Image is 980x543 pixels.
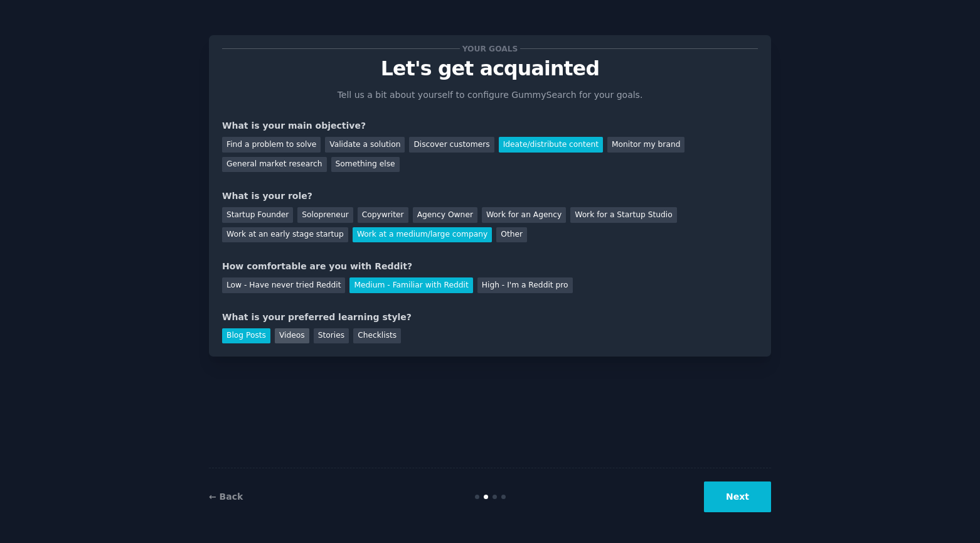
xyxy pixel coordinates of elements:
[460,42,520,55] span: Your goals
[222,277,345,293] div: Low - Have never tried Reddit
[222,58,758,80] p: Let's get acquainted
[222,157,327,173] div: General market research
[222,260,758,273] div: How comfortable are you with Reddit?
[482,207,566,223] div: Work for an Agency
[222,119,758,132] div: What is your main objective?
[209,492,243,502] a: ← Back
[222,227,348,243] div: Work at an early stage startup
[477,277,573,293] div: High - I'm a Reddit pro
[607,137,684,153] div: Monitor my brand
[297,207,353,223] div: Solopreneur
[275,328,309,344] div: Videos
[349,277,472,293] div: Medium - Familiar with Reddit
[222,311,758,324] div: What is your preferred learning style?
[353,227,492,243] div: Work at a medium/large company
[222,328,270,344] div: Blog Posts
[325,137,405,153] div: Validate a solution
[353,328,401,344] div: Checklists
[332,89,648,102] p: Tell us a bit about yourself to configure GummySearch for your goals.
[413,207,477,223] div: Agency Owner
[222,137,321,153] div: Find a problem to solve
[222,207,293,223] div: Startup Founder
[331,157,400,173] div: Something else
[496,227,527,243] div: Other
[499,137,603,153] div: Ideate/distribute content
[409,137,494,153] div: Discover customers
[222,190,758,203] div: What is your role?
[704,481,771,512] button: Next
[314,328,349,344] div: Stories
[358,207,408,223] div: Copywriter
[570,207,676,223] div: Work for a Startup Studio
